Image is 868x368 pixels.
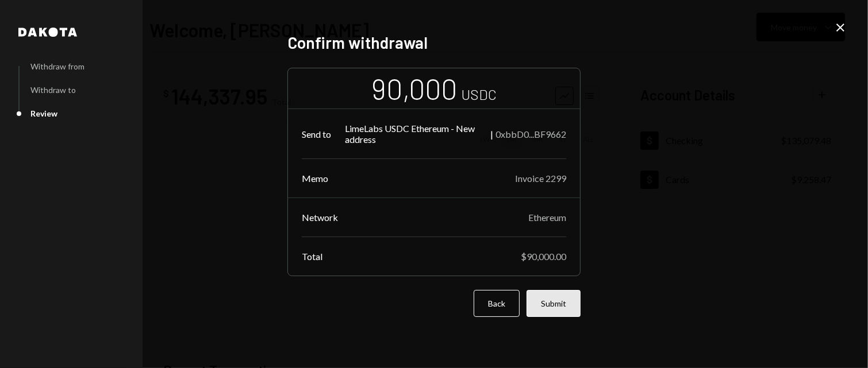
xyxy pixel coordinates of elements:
[287,32,581,54] h2: Confirm withdrawal
[30,85,76,95] div: Withdraw to
[30,61,85,71] div: Withdraw from
[462,85,497,104] div: USDC
[345,123,488,145] div: LimeLabs USDC Ethereum - New address
[302,251,322,262] div: Total
[515,173,566,184] div: Invoice 2299
[521,251,566,262] div: $90,000.00
[302,173,328,184] div: Memo
[302,129,331,140] div: Send to
[528,212,566,223] div: Ethereum
[30,109,57,118] div: Review
[496,129,566,140] div: 0xbbD0...BF9662
[527,290,581,317] button: Submit
[474,290,520,317] button: Back
[371,71,457,107] div: 90,000
[302,212,338,223] div: Network
[490,129,493,140] div: |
